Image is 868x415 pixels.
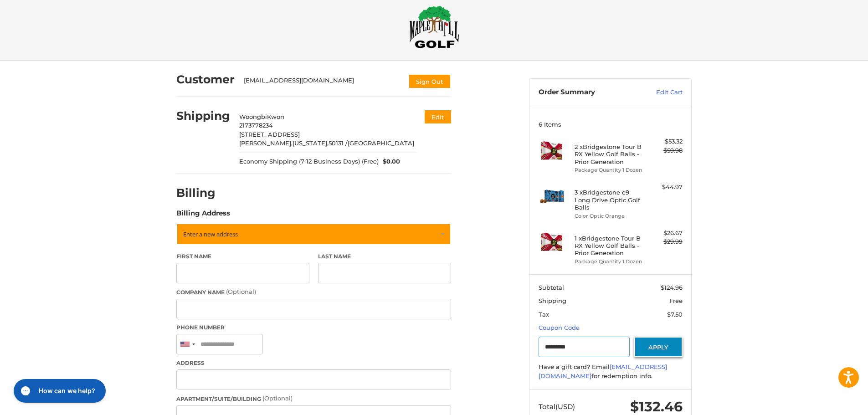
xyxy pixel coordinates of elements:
[539,121,683,128] h3: 6 Items
[539,311,549,318] span: Tax
[239,122,273,129] span: 2173778234
[647,183,683,192] div: $44.97
[329,139,348,147] span: 50131 /
[176,323,451,332] label: Phone Number
[239,131,300,138] span: [STREET_ADDRESS]
[637,88,683,97] a: Edit Cart
[176,394,451,403] label: Apartment/Suite/Building
[293,139,329,147] span: [US_STATE],
[239,139,293,147] span: [PERSON_NAME],
[348,139,414,147] span: [GEOGRAPHIC_DATA]
[408,74,451,89] button: Sign Out
[9,376,108,406] iframe: Gorgias live chat messenger
[647,146,683,155] div: $59.98
[575,166,644,174] li: Package Quantity 1 Dozen
[575,143,644,165] h4: 2 x Bridgestone Tour B RX Yellow Golf Balls - Prior Generation
[575,189,644,211] h4: 3 x Bridgestone e9 Long Drive Optic Golf Balls
[539,363,683,380] div: Have a gift card? Email for redemption info.
[409,5,459,48] img: Maple Hill Golf
[239,113,267,120] span: Woongbi
[177,334,198,354] div: United States: +1
[647,229,683,238] div: $26.67
[379,157,401,166] span: $0.00
[575,212,644,220] li: Color Optic Orange
[262,395,293,402] small: (Optional)
[176,359,451,367] label: Address
[176,223,451,245] a: Enter or select a different address
[647,137,683,146] div: $53.32
[244,76,400,89] div: [EMAIL_ADDRESS][DOMAIN_NAME]
[539,337,630,357] input: Gift Certificate or Coupon Code
[634,337,683,357] button: Apply
[539,297,566,304] span: Shipping
[176,252,309,261] label: First Name
[176,72,235,87] h2: Customer
[575,235,644,257] h4: 1 x Bridgestone Tour B RX Yellow Golf Balls - Prior Generation
[176,287,451,297] label: Company Name
[318,252,451,261] label: Last Name
[667,311,683,318] span: $7.50
[539,324,580,331] a: Coupon Code
[575,258,644,266] li: Package Quantity 1 Dozen
[425,110,451,123] button: Edit
[661,284,683,291] span: $124.96
[176,109,230,123] h2: Shipping
[183,230,238,238] span: Enter a new address
[647,237,683,246] div: $29.99
[630,398,683,415] span: $132.46
[239,157,379,166] span: Economy Shipping (7-12 Business Days) (Free)
[669,297,683,304] span: Free
[267,113,284,120] span: Kwon
[176,186,230,200] h2: Billing
[539,402,575,411] span: Total (USD)
[176,208,230,223] legend: Billing Address
[539,88,637,97] h3: Order Summary
[539,284,564,291] span: Subtotal
[539,363,667,379] a: [EMAIL_ADDRESS][DOMAIN_NAME]
[226,288,256,295] small: (Optional)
